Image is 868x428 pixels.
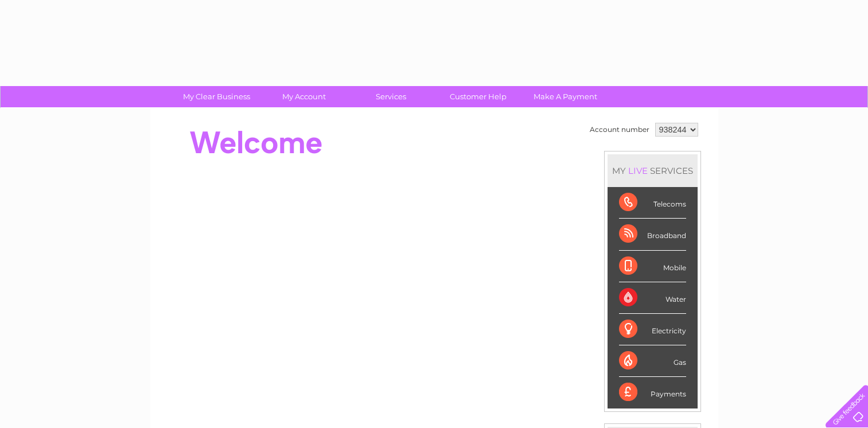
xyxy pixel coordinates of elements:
[619,187,686,219] div: Telecoms
[619,251,686,282] div: Mobile
[619,282,686,314] div: Water
[619,377,686,408] div: Payments
[619,314,686,345] div: Electricity
[431,86,526,107] a: Customer Help
[518,86,613,107] a: Make A Payment
[608,154,698,187] div: MY SERVICES
[344,86,438,107] a: Services
[587,120,652,139] td: Account number
[626,165,650,176] div: LIVE
[169,86,264,107] a: My Clear Business
[619,219,686,250] div: Broadband
[256,86,351,107] a: My Account
[619,345,686,377] div: Gas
